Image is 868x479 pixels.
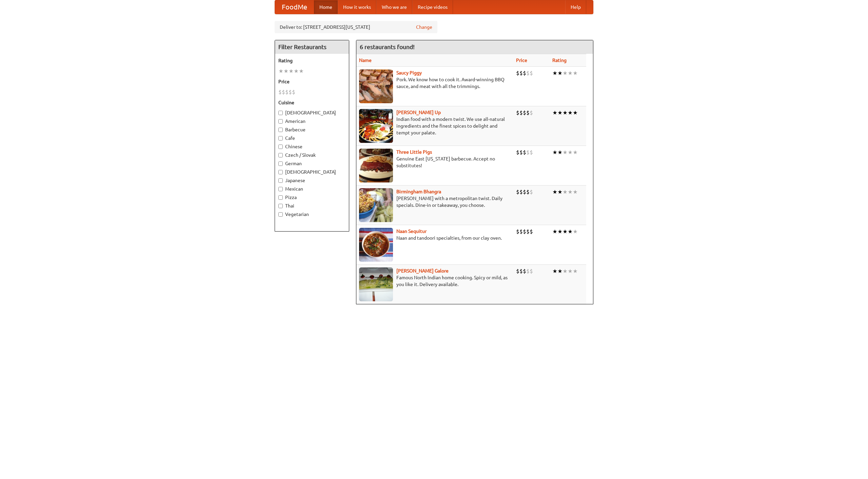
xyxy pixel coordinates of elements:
[278,119,283,124] input: American
[563,188,568,196] li: ★
[573,69,578,77] li: ★
[278,178,283,183] input: Japanese
[568,149,573,156] li: ★
[516,109,519,116] li: $
[519,69,523,77] li: $
[396,149,432,155] b: Three Little Pigs
[526,228,530,235] li: $
[552,188,557,196] li: ★
[278,170,283,174] input: [DEMOGRAPHIC_DATA]
[396,268,449,274] a: [PERSON_NAME] Galore
[563,109,568,116] li: ★
[552,267,557,275] li: ★
[568,109,573,116] li: ★
[359,76,511,90] p: Pork. We know how to cook it. Award-winning BBQ sauce, and meat with all the trimmings.
[278,161,283,166] input: German
[278,195,283,200] input: Pizza
[338,0,376,14] a: How it works
[359,228,393,262] img: naansequitur.jpg
[519,267,523,275] li: $
[278,88,282,96] li: $
[573,267,578,275] li: ★
[278,204,283,208] input: Thai
[557,188,563,196] li: ★
[416,24,432,30] a: Change
[526,188,530,196] li: $
[294,67,299,75] li: ★
[278,118,346,125] label: American
[573,109,578,116] li: ★
[530,109,533,116] li: $
[278,99,346,106] h5: Cuisine
[396,228,427,234] a: Naan Sequitur
[359,149,393,182] img: littlepigs.jpg
[516,69,519,77] li: $
[359,274,511,288] p: Famous North Indian home cooking. Spicy or mild, as you like it. Delivery available.
[523,149,526,156] li: $
[563,69,568,77] li: ★
[275,21,437,33] div: Deliver to: [STREET_ADDRESS][US_STATE]
[396,189,441,194] a: Birmingham Bhangra
[526,149,530,156] li: $
[278,111,283,115] input: [DEMOGRAPHIC_DATA]
[412,0,453,14] a: Recipe videos
[278,57,346,64] h5: Rating
[282,88,285,96] li: $
[359,235,511,241] p: Naan and tandoori specialties, from our clay oven.
[376,0,412,14] a: Who we are
[314,0,338,14] a: Home
[278,194,346,201] label: Pizza
[278,126,346,133] label: Barbecue
[526,69,530,77] li: $
[519,149,523,156] li: $
[568,228,573,235] li: ★
[278,145,283,149] input: Chinese
[292,88,295,96] li: $
[359,69,393,103] img: saucy.jpg
[563,149,568,156] li: ★
[563,228,568,235] li: ★
[278,109,346,116] label: [DEMOGRAPHIC_DATA]
[278,143,346,150] label: Chinese
[552,58,567,63] a: Rating
[285,88,289,96] li: $
[526,267,530,275] li: $
[278,153,283,157] input: Czech / Slovak
[563,267,568,275] li: ★
[359,155,511,169] p: Genuine East [US_STATE] barbecue. Accept no substitutes!
[359,195,511,209] p: [PERSON_NAME] with a metropolitan twist. Daily specials. Dine-in or takeaway, you choose.
[526,109,530,116] li: $
[530,267,533,275] li: $
[278,160,346,167] label: German
[552,69,557,77] li: ★
[278,186,346,192] label: Mexican
[278,187,283,191] input: Mexican
[530,149,533,156] li: $
[557,69,563,77] li: ★
[278,169,346,175] label: [DEMOGRAPHIC_DATA]
[275,40,349,54] h4: Filter Restaurants
[275,0,314,14] a: FoodMe
[278,152,346,158] label: Czech / Slovak
[573,149,578,156] li: ★
[519,109,523,116] li: $
[278,78,346,85] h5: Price
[396,110,441,115] b: [PERSON_NAME] Up
[278,67,283,75] li: ★
[360,44,415,50] ng-pluralize: 6 restaurants found!
[396,70,422,75] a: Saucy Piggy
[359,267,393,301] img: currygalore.jpg
[359,116,511,136] p: Indian food with a modern twist. We use all-natural ingredients and the finest spices to delight ...
[557,228,563,235] li: ★
[573,188,578,196] li: ★
[359,58,372,63] a: Name
[278,136,283,140] input: Cafe
[530,69,533,77] li: $
[557,267,563,275] li: ★
[278,211,346,218] label: Vegetarian
[359,109,393,143] img: curryup.jpg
